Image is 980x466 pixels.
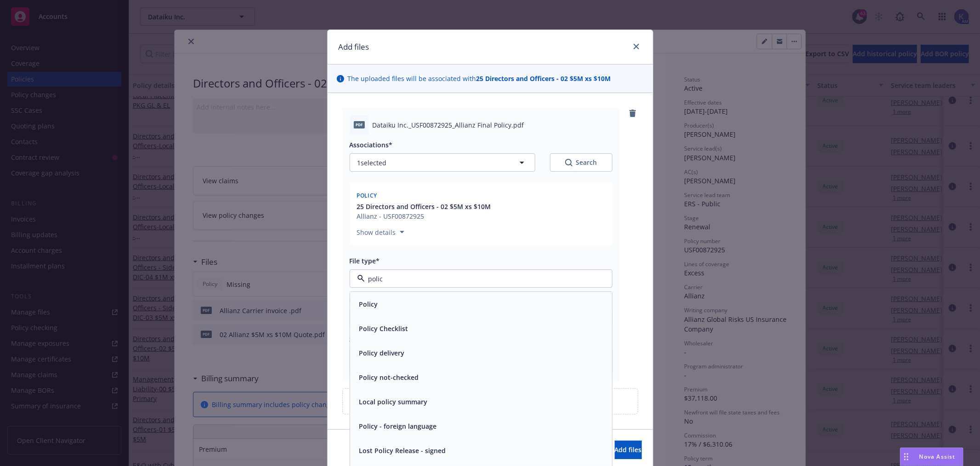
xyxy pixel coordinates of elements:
[900,448,963,466] button: Nova Assist
[365,274,594,284] input: Filter by keyword
[901,448,912,466] div: Drag to move
[359,299,378,309] button: Policy
[919,453,956,460] span: Nova Assist
[359,348,405,358] button: Policy delivery
[359,324,408,333] button: Policy Checklist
